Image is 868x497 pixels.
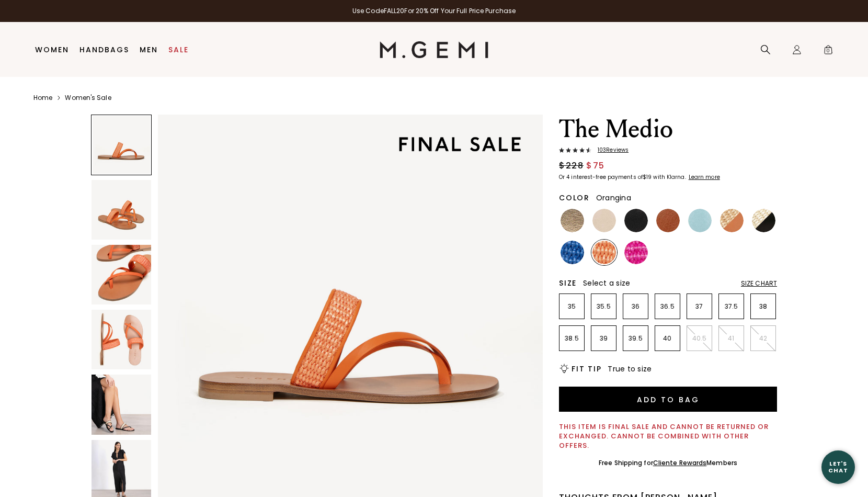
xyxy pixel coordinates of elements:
p: 39.5 [623,334,648,343]
span: $228 [559,160,584,172]
h1: The Medio [559,115,777,144]
span: True to size [608,364,652,374]
img: Fuchsia [624,241,648,264]
h2: Fit Tip [572,365,601,373]
div: Size Chart [741,279,777,288]
span: 0 [823,47,833,57]
a: Cliente Rewards [653,458,707,467]
span: Select a size [583,278,630,288]
p: 40.5 [687,334,712,343]
a: Women [35,46,69,54]
p: 41 [719,334,744,343]
img: The Medio [92,245,151,304]
p: 38.5 [559,334,584,343]
p: 38 [751,302,775,311]
p: 37.5 [719,302,744,311]
img: M.Gemi [380,41,489,58]
p: 35.5 [591,302,616,311]
img: Tan and Natural [720,209,744,232]
button: Add to Bag [559,387,777,412]
img: Champagne [561,209,584,232]
p: 35 [559,302,584,311]
img: Black Leather [624,209,648,232]
p: 39 [591,334,616,343]
img: Saddle [656,209,680,232]
h2: Color [559,194,590,202]
img: Black and Beige [752,209,775,232]
span: 103 Review s [591,147,629,153]
a: Home [33,94,52,102]
klarna-placement-style-body: Or 4 interest-free payments of [559,173,643,181]
span: Orangina [596,193,631,203]
klarna-placement-style-body: with Klarna [653,173,687,181]
a: Sale [168,46,189,54]
img: The Medio [92,375,151,434]
a: 103Reviews [559,147,777,155]
span: $75 [586,160,605,172]
div: Free Shipping for Members [599,459,737,467]
klarna-placement-style-cta: Learn more [689,173,720,181]
p: 37 [687,302,712,311]
a: Handbags [79,46,129,54]
p: 40 [655,334,680,343]
img: Cobalt Blue [561,241,584,264]
p: 42 [751,334,775,343]
img: final sale tag [383,121,536,167]
p: 36 [623,302,648,311]
p: 36.5 [655,302,680,311]
img: The Medio [92,180,151,240]
img: Orangina [592,241,616,264]
klarna-placement-style-amount: $19 [643,173,652,181]
div: This item is final sale and cannot be returned or exchanged. Cannot be combined with other offers. [559,422,777,450]
img: Latte [592,209,616,232]
a: Women's Sale [65,94,111,102]
div: Let's Chat [821,460,855,473]
a: Learn more [688,174,720,180]
img: Capri Blue [688,209,712,232]
a: Men [140,46,158,54]
img: The Medio [92,310,151,369]
strong: FALL20 [384,6,405,15]
h2: Size [559,279,577,287]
